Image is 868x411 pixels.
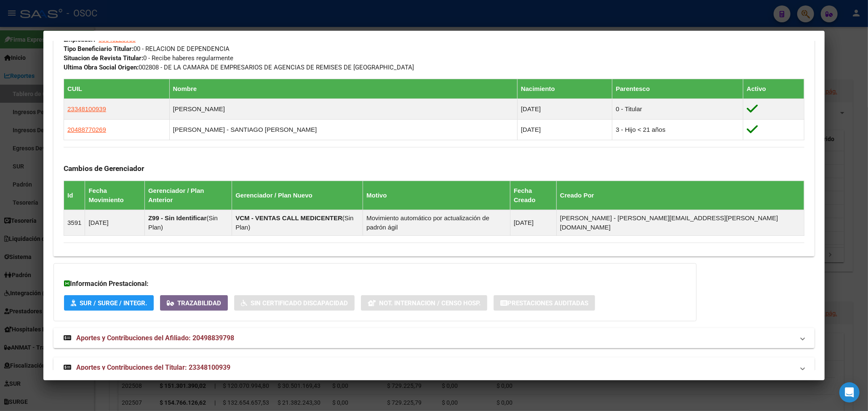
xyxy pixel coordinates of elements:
td: [DATE] [510,210,556,235]
th: Nombre [169,79,517,99]
th: Nacimiento [517,79,612,99]
span: 30546228963 [99,36,136,43]
td: Movimiento automático por actualización de padrón ágil [363,210,510,235]
span: 002808 - DE LA CAMARA DE EMPRESARIOS DE AGENCIAS DE REMISES DE [GEOGRAPHIC_DATA] [64,64,414,71]
td: 0 - Titular [612,99,743,119]
button: Sin Certificado Discapacidad [234,295,355,311]
button: Trazabilidad [160,295,228,311]
span: SUR / SURGE / INTEGR. [80,299,147,307]
th: CUIL [64,79,170,99]
th: Gerenciador / Plan Nuevo [232,181,363,210]
span: Trazabilidad [177,299,221,307]
strong: Ultima Obra Social Origen: [64,64,139,71]
span: Aportes y Contribuciones del Titular: 23348100939 [76,363,230,371]
strong: Z99 - Sin Identificar [148,214,206,222]
h3: Información Prestacional: [64,279,686,289]
th: Gerenciador / Plan Anterior [144,181,232,210]
span: 0 - Recibe haberes regularmente [64,54,233,62]
th: Motivo [363,181,510,210]
td: [DATE] [517,99,612,119]
mat-expansion-panel-header: Aportes y Contribuciones del Titular: 23348100939 [53,358,815,378]
mat-expansion-panel-header: Aportes y Contribuciones del Afiliado: 20498839798 [53,328,815,348]
span: Sin Certificado Discapacidad [251,299,348,307]
th: Fecha Movimiento [85,181,145,210]
span: 23348100939 [67,105,106,112]
strong: Tipo Beneficiario Titular: [64,45,134,53]
td: [PERSON_NAME] - [PERSON_NAME][EMAIL_ADDRESS][PERSON_NAME][DOMAIN_NAME] [556,210,804,235]
div: Open Intercom Messenger [839,382,860,403]
td: 3 - Hijo < 21 años [612,119,743,140]
h3: Cambios de Gerenciador [64,164,804,173]
span: Sin Plan [148,214,218,231]
td: [DATE] [517,119,612,140]
strong: Situacion de Revista Titular: [64,54,143,62]
th: Parentesco [612,79,743,99]
span: Not. Internacion / Censo Hosp. [379,299,481,307]
td: [PERSON_NAME] - SANTIAGO [PERSON_NAME] [169,119,517,140]
strong: Empleador: [64,36,95,43]
span: Sin Plan [235,214,353,231]
th: Activo [743,79,804,99]
td: [PERSON_NAME] [169,99,517,119]
th: Id [64,181,85,210]
td: [DATE] [85,210,145,235]
th: Fecha Creado [510,181,556,210]
strong: VCM - VENTAS CALL MEDICENTER [235,214,342,222]
span: 20488770269 [67,126,106,133]
span: 00 - RELACION DE DEPENDENCIA [64,45,230,53]
span: Aportes y Contribuciones del Afiliado: 20498839798 [76,334,234,342]
th: Creado Por [556,181,804,210]
span: Prestaciones Auditadas [507,299,588,307]
button: Not. Internacion / Censo Hosp. [361,295,487,311]
td: ( ) [144,210,232,235]
button: SUR / SURGE / INTEGR. [64,295,154,311]
td: ( ) [232,210,363,235]
button: Prestaciones Auditadas [494,295,595,311]
td: 3591 [64,210,85,235]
